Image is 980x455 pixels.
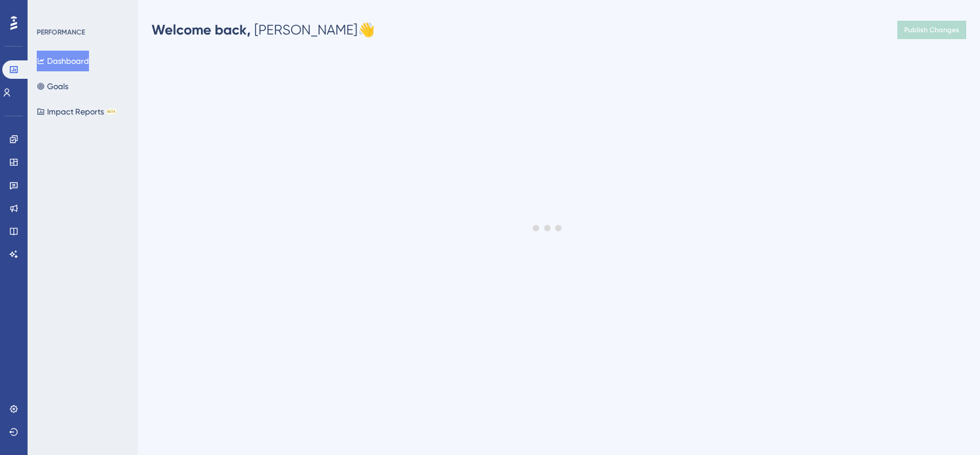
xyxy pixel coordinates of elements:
[106,109,117,114] div: BETA
[37,51,89,71] button: Dashboard
[904,25,959,35] span: Publish Changes
[152,21,251,38] span: Welcome back,
[897,21,966,39] button: Publish Changes
[37,28,85,37] div: PERFORMANCE
[152,21,375,39] div: [PERSON_NAME] 👋
[37,76,68,97] button: Goals
[37,101,117,122] button: Impact ReportsBETA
